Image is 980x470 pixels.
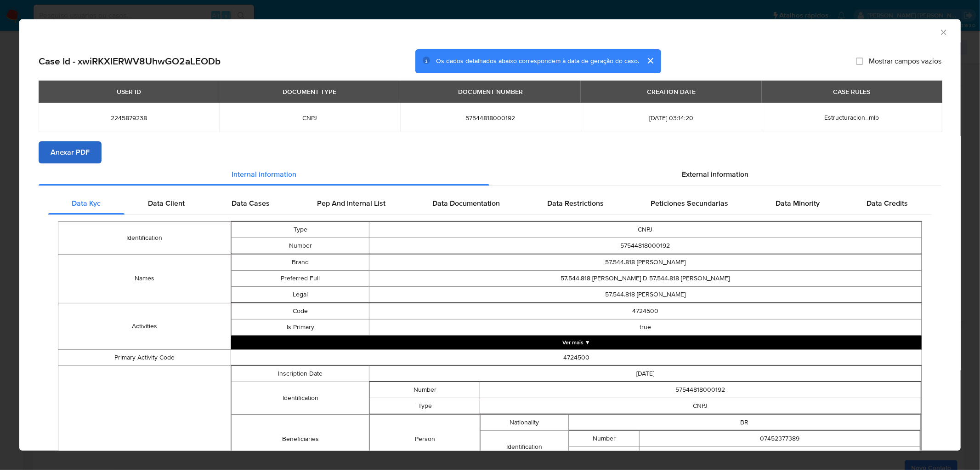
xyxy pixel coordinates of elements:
[232,303,369,319] td: Code
[58,221,231,254] td: Identification
[232,414,369,464] td: Beneficiaries
[231,349,922,366] td: 4724500
[639,447,920,463] td: CPF
[111,84,147,99] div: USER ID
[58,349,231,366] td: Primary Activity Code
[39,55,221,67] h2: Case Id - xwiRKXIERWV8UhwGO2aLEODb
[639,50,661,72] button: cerrar
[481,430,569,463] td: Identification
[370,382,480,398] td: Number
[369,254,922,270] td: 57.544.818 [PERSON_NAME]
[232,319,369,335] td: Is Primary
[480,382,921,398] td: 57544818000192
[58,303,231,349] td: Activities
[856,58,863,65] input: Mostrar campos vazios
[39,163,941,186] div: Detailed info
[433,198,500,209] span: Data Documentation
[641,84,701,99] div: CREATION DATE
[480,398,921,414] td: CNPJ
[369,238,922,254] td: 57544818000192
[72,198,101,209] span: Data Kyc
[232,286,369,302] td: Legal
[568,414,920,430] td: BR
[369,366,922,382] td: [DATE]
[569,447,639,463] td: Type
[939,28,947,36] button: Fechar a janela
[232,198,270,209] span: Data Cases
[436,57,639,66] span: Os dados detalhados abaixo correspondem à data de geração do caso.
[232,238,369,254] td: Number
[278,84,342,99] div: DOCUMENT TYPE
[411,114,570,122] span: 57544818000192
[453,84,528,99] div: DOCUMENT NUMBER
[369,303,922,319] td: 4724500
[48,192,932,215] div: Detailed internal info
[867,198,908,209] span: Data Credits
[828,84,876,99] div: CASE RULES
[19,19,961,451] div: closure-recommendation-modal
[232,366,369,382] td: Inscription Date
[592,114,750,122] span: [DATE] 03:14:20
[50,114,208,122] span: 2245879238
[51,142,90,162] span: Anexar PDF
[825,113,879,122] span: Estructuracion_mlb
[869,57,941,66] span: Mostrar campos vazios
[776,198,820,209] span: Data Minority
[232,270,369,286] td: Preferred Full
[39,141,102,163] button: Anexar PDF
[639,430,920,447] td: 07452377389
[481,414,569,430] td: Nationality
[369,319,922,335] td: true
[232,254,369,270] td: Brand
[231,336,922,349] button: Expand array
[370,414,480,464] td: Person
[370,398,480,414] td: Type
[230,114,389,122] span: CNPJ
[547,198,604,209] span: Data Restrictions
[569,430,639,447] td: Number
[232,382,369,414] td: Identification
[682,169,748,180] span: External information
[58,254,231,303] td: Names
[369,221,922,238] td: CNPJ
[317,198,385,209] span: Pep And Internal List
[232,221,369,238] td: Type
[232,169,296,180] span: Internal information
[369,270,922,286] td: 57.544.818 [PERSON_NAME] D 57.544.818 [PERSON_NAME]
[369,286,922,302] td: 57.544.818 [PERSON_NAME]
[148,198,185,209] span: Data Client
[651,198,729,209] span: Peticiones Secundarias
